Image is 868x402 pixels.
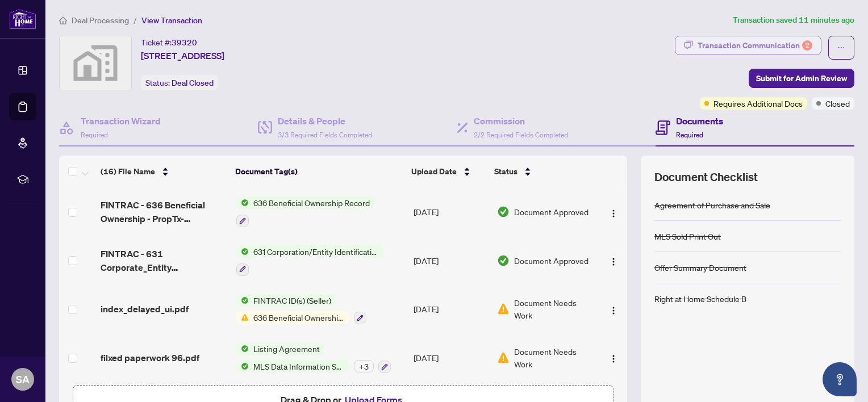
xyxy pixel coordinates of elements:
[72,15,129,26] span: Deal Processing
[172,37,197,48] span: 39320
[249,342,324,355] span: Listing Agreement
[609,209,618,218] img: Logo
[278,131,372,139] span: 3/3 Required Fields Completed
[749,69,854,88] button: Submit for Admin Review
[141,15,202,26] span: View Transaction
[654,292,746,305] div: Right at Home Schedule B
[654,261,746,274] div: Offer Summary Document
[172,78,214,88] span: Deal Closed
[59,16,67,24] span: home
[823,362,857,396] button: Open asap
[756,69,847,87] span: Submit for Admin Review
[249,360,349,372] span: MLS Data Information Sheet
[133,14,137,27] li: /
[141,75,218,90] div: Status:
[81,131,108,139] span: Required
[474,131,568,139] span: 2/2 Required Fields Completed
[236,245,383,276] button: Status Icon631 Corporation/Entity Identification InformationRecord
[609,257,618,266] img: Logo
[236,245,249,258] img: Status Icon
[604,300,623,318] button: Logo
[654,230,721,242] div: MLS Sold Print Out
[236,196,374,227] button: Status Icon636 Beneficial Ownership Record
[604,349,623,367] button: Logo
[654,199,770,211] div: Agreement of Purchase and Sale
[609,354,618,363] img: Logo
[494,165,518,178] span: Status
[411,165,457,178] span: Upload Date
[604,252,623,270] button: Logo
[249,294,336,307] span: FINTRAC ID(s) (Seller)
[604,203,623,221] button: Logo
[837,44,845,52] span: ellipsis
[514,345,592,370] span: Document Needs Work
[409,333,493,382] td: [DATE]
[236,196,249,209] img: Status Icon
[236,311,249,324] img: Status Icon
[514,296,592,321] span: Document Needs Work
[654,169,758,185] span: Document Checklist
[9,9,36,30] img: logo
[16,371,30,387] span: SA
[101,165,155,178] span: (16) File Name
[713,97,803,110] span: Requires Additional Docs
[497,303,510,315] img: Document Status
[236,294,249,307] img: Status Icon
[497,351,510,364] img: Document Status
[236,342,249,355] img: Status Icon
[698,36,812,55] div: Transaction Communication
[609,306,618,315] img: Logo
[514,254,589,267] span: Document Approved
[141,36,197,49] div: Ticket #:
[236,294,366,325] button: Status IconFINTRAC ID(s) (Seller)Status Icon636 Beneficial Ownership Record
[733,14,854,27] article: Transaction saved 11 minutes ago
[497,254,510,267] img: Document Status
[676,131,703,139] span: Required
[409,285,493,334] td: [DATE]
[60,36,131,90] img: svg%3e
[231,156,406,187] th: Document Tag(s)
[249,196,374,209] span: 636 Beneficial Ownership Record
[101,198,227,225] span: FINTRAC - 636 Beneficial Ownership - PropTx-OREA_[DATE] 11_01_07.pdf
[101,351,199,365] span: filxed paperwork 96.pdf
[675,36,821,55] button: Transaction Communication2
[354,360,374,372] div: + 3
[514,206,589,218] span: Document Approved
[490,156,594,187] th: Status
[81,114,161,128] h4: Transaction Wizard
[409,187,493,236] td: [DATE]
[409,236,493,285] td: [DATE]
[825,97,850,110] span: Closed
[676,114,723,128] h4: Documents
[236,360,249,372] img: Status Icon
[474,114,568,128] h4: Commission
[249,245,383,258] span: 631 Corporation/Entity Identification InformationRecord
[802,40,812,51] div: 2
[101,302,189,316] span: index_delayed_ui.pdf
[96,156,231,187] th: (16) File Name
[497,206,510,218] img: Document Status
[407,156,490,187] th: Upload Date
[141,49,224,62] span: [STREET_ADDRESS]
[278,114,372,128] h4: Details & People
[101,247,227,274] span: FINTRAC - 631 Corporate_Entity Identification Mandatory - PropTx-OREA_[DATE] 10_17_31.pdf
[236,342,391,373] button: Status IconListing AgreementStatus IconMLS Data Information Sheet+3
[249,311,349,324] span: 636 Beneficial Ownership Record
